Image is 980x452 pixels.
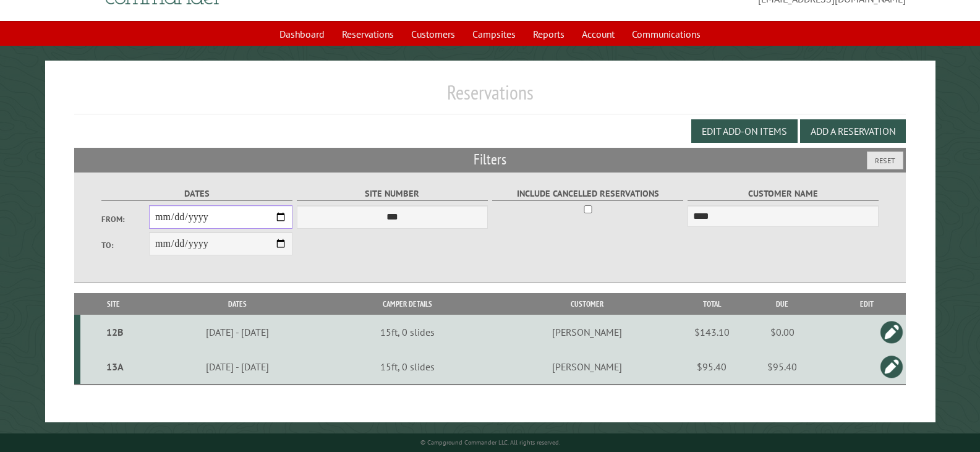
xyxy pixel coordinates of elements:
[146,293,328,315] th: Dates
[687,349,736,385] td: $95.40
[688,187,879,201] label: Customer Name
[736,293,828,315] th: Due
[297,187,488,201] label: Site Number
[492,187,684,201] label: Include Cancelled Reservations
[867,151,903,169] button: Reset
[272,22,332,46] a: Dashboard
[574,22,622,46] a: Account
[526,22,572,46] a: Reports
[487,349,687,385] td: [PERSON_NAME]
[328,315,487,349] td: 15ft, 0 slides
[148,360,326,373] div: [DATE] - [DATE]
[736,315,828,349] td: $0.00
[334,22,401,46] a: Reservations
[487,315,687,349] td: [PERSON_NAME]
[328,349,487,385] td: 15ft, 0 slides
[101,239,149,251] label: To:
[687,293,736,315] th: Total
[101,187,293,201] label: Dates
[74,148,906,171] h2: Filters
[691,119,798,143] button: Edit Add-on Items
[85,326,144,338] div: 12B
[687,315,736,349] td: $143.10
[404,22,462,46] a: Customers
[828,293,906,315] th: Edit
[800,119,906,143] button: Add a Reservation
[74,80,906,114] h1: Reservations
[148,326,326,338] div: [DATE] - [DATE]
[487,293,687,315] th: Customer
[624,22,708,46] a: Communications
[328,293,487,315] th: Camper Details
[465,22,523,46] a: Campsites
[736,349,828,385] td: $95.40
[101,213,149,225] label: From:
[85,360,144,373] div: 13A
[420,438,560,446] small: © Campground Commander LLC. All rights reserved.
[80,293,146,315] th: Site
